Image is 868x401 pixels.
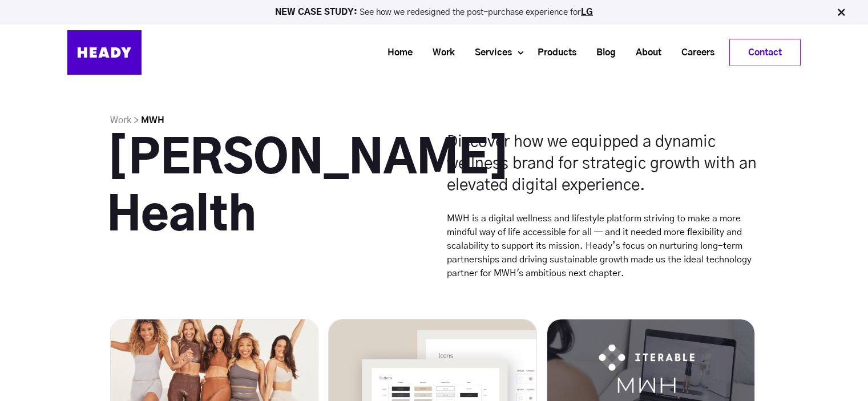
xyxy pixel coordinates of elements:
[581,8,593,17] a: LG
[141,112,164,129] li: MWH
[447,131,761,196] h4: Discover how we equipped a dynamic wellness brand for strategic growth with an elevated digital e...
[835,7,847,18] img: Close Bar
[373,42,418,63] a: Home
[110,116,139,125] a: Work >
[67,30,142,75] img: Heady_Logo_Web-01 (1)
[418,42,461,63] a: Work
[275,8,360,17] strong: NEW CASE STUDY:
[5,8,863,17] p: See how we redesigned the post-purchase experience for
[107,131,421,245] h1: [PERSON_NAME] Health
[447,212,761,280] p: MWH is a digital wellness and lifestyle platform striving to make a more mindful way of life acce...
[461,42,518,63] a: Services
[621,42,667,63] a: About
[523,42,582,63] a: Products
[730,39,800,66] a: Contact
[667,42,720,63] a: Careers
[582,42,621,63] a: Blog
[153,39,801,66] div: Navigation Menu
